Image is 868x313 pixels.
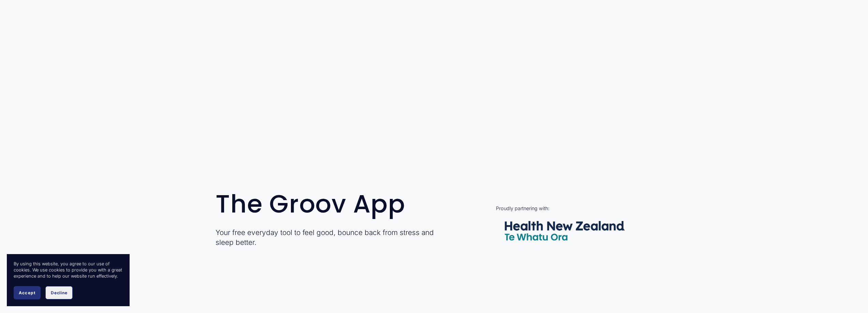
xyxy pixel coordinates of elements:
p: Your free everyday tool to feel good, bounce back from stress and sleep better. [216,228,452,247]
span: Decline [51,290,67,295]
span: Accept [19,290,35,295]
section: Cookie banner [7,254,130,306]
button: Decline [45,286,73,299]
h1: The Groov App [216,191,452,217]
button: Accept [14,286,41,299]
p: By using this website, you agree to our use of cookies. We use cookies to provide you with a grea... [14,261,123,279]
